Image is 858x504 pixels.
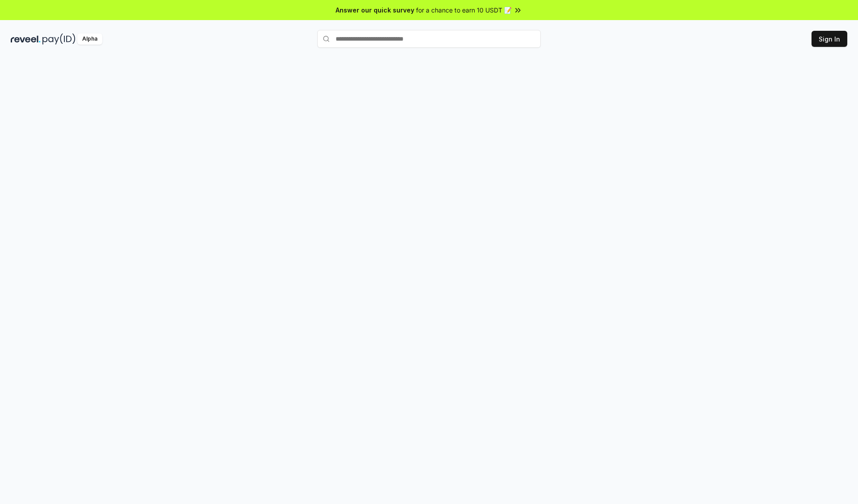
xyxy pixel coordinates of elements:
div: Alpha [77,33,102,45]
img: reveel_dark [11,33,41,45]
button: Sign In [812,31,847,47]
img: pay_id [42,33,76,45]
span: for a chance to earn 10 USDT 📝 [416,5,512,15]
span: Answer our quick survey [336,5,414,15]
